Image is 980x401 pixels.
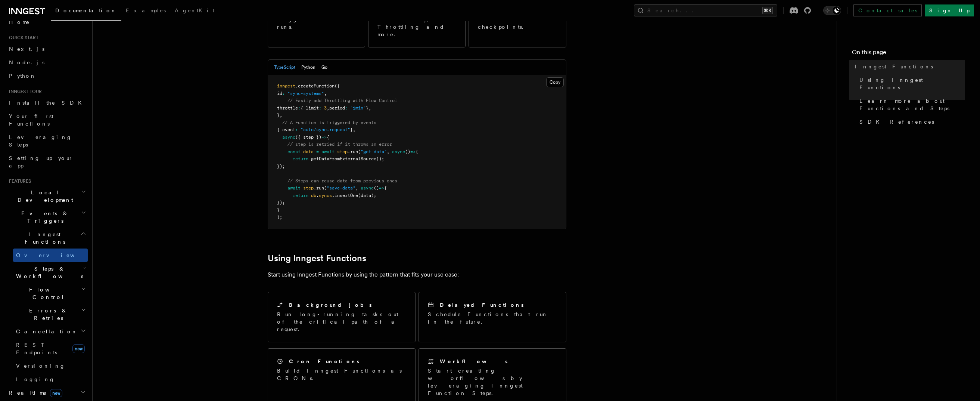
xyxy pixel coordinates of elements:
span: return [293,193,308,198]
span: await [321,149,335,154]
span: Python [9,73,36,79]
button: Copy [546,77,564,87]
a: Using Inngest Functions [268,253,366,263]
a: Logging [13,373,88,386]
span: } [350,127,353,132]
span: { event [277,127,295,132]
p: Start using Inngest Functions by using the pattern that fits your use case: [268,269,566,280]
span: "1min" [350,105,366,111]
button: Toggle dark mode [823,6,841,15]
span: const [287,149,301,154]
span: Local Development [6,189,81,204]
span: () [374,185,379,191]
h2: Background jobs [289,301,372,309]
button: Go [321,60,327,75]
span: getDataFromExternalSource [311,156,376,161]
a: AgentKit [170,2,219,20]
span: Versioning [16,363,65,369]
span: Overview [16,252,93,258]
span: step [303,185,314,191]
span: { [416,149,418,154]
span: Inngest Functions [6,231,81,246]
a: REST Endpointsnew [13,338,88,359]
a: Leveraging Steps [6,130,88,151]
span: Realtime [6,389,62,397]
span: .run [314,185,324,191]
span: { [384,185,387,191]
span: Features [6,178,31,184]
span: // Easily add Throttling with Flow Control [287,98,397,103]
a: Examples [121,2,170,20]
span: ( [358,149,361,154]
span: ( [324,185,327,191]
span: } [277,112,280,118]
span: Quick start [6,35,38,41]
span: inngest [277,83,295,89]
span: , [387,149,389,154]
p: Schedule Functions that run in the future. [428,311,557,326]
span: : [298,105,301,111]
span: new [72,344,85,353]
kbd: ⌘K [762,7,773,14]
span: Setting up your app [9,155,73,169]
a: Documentation [51,2,121,21]
span: : [319,105,321,111]
span: }); [277,200,285,205]
p: Build Inngest Functions as CRONs. [277,367,406,382]
span: syncs [319,193,332,198]
span: } [277,207,280,213]
span: Install the SDK [9,100,86,106]
span: Cancellation [13,328,78,335]
a: Node.js [6,56,88,69]
span: => [379,185,384,191]
span: ({ [335,83,340,89]
h2: Cron Functions [289,358,360,365]
span: Examples [126,7,166,13]
button: Flow Control [13,283,88,304]
span: throttle [277,105,298,111]
span: async [361,185,374,191]
span: "get-data" [361,149,387,154]
h4: On this page [852,48,965,60]
a: Overview [13,249,88,262]
span: ({ step }) [295,135,321,140]
span: ); [277,215,282,220]
span: Documentation [55,7,117,13]
span: period [329,105,345,111]
a: Contact sales [853,4,922,16]
span: .run [348,149,358,154]
span: }); [277,164,285,169]
span: await [287,185,301,191]
span: // Steps can reuse data from previous ones [287,178,397,183]
button: Cancellation [13,325,88,338]
div: Inngest Functions [6,249,88,386]
span: data [303,149,314,154]
span: Node.js [9,59,44,65]
a: Home [6,15,88,29]
span: => [410,149,416,154]
span: step [337,149,348,154]
span: : [345,105,348,111]
a: Background jobsRun long-running tasks out of the critical path of a request. [268,292,416,342]
span: // step is retried if it throws an error [287,142,392,147]
span: . [316,193,319,198]
a: Setting up your app [6,151,88,172]
span: Using Inngest Functions [859,76,965,91]
span: , [353,127,355,132]
button: TypeScript [274,60,295,75]
a: Install the SDK [6,96,88,109]
span: 3 [324,105,327,111]
span: new [50,389,62,397]
a: Inngest Functions [852,60,965,73]
p: Start creating worflows by leveraging Inngest Function Steps. [428,367,557,397]
span: Learn more about Functions and Steps [859,97,965,112]
span: Steps & Workflows [13,265,83,280]
span: , [280,112,282,118]
span: return [293,156,308,161]
span: "sync-systems" [287,91,324,96]
h2: Workflows [440,358,508,365]
h2: Delayed Functions [440,301,524,309]
span: AgentKit [175,7,214,13]
span: db [311,193,316,198]
span: SDK References [859,118,934,126]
